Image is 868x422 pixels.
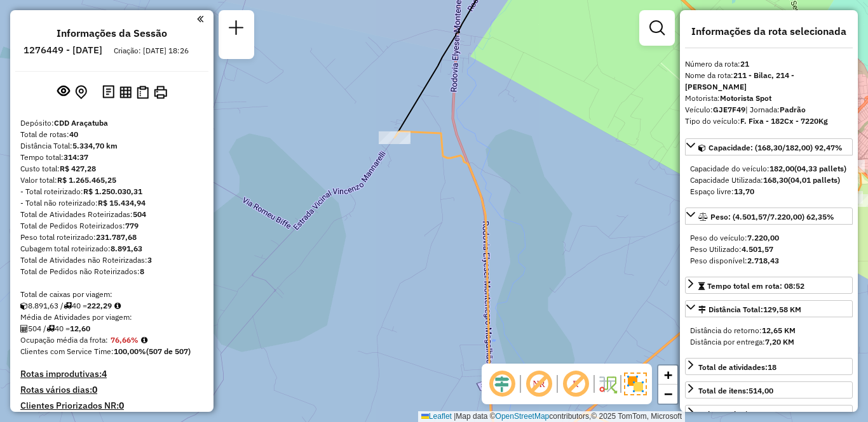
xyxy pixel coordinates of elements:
[57,175,116,185] strong: R$ 1.265.465,25
[20,302,28,310] i: Cubagem total roteirizado
[72,82,90,102] button: Centralizar mapa no depósito ou ponto de apoio
[685,277,853,294] a: Tempo total em rota: 08:52
[690,336,848,348] div: Distância por entrega:
[146,346,191,356] strong: (507 de 507)
[768,362,776,372] strong: 18
[698,304,801,315] div: Distância Total:
[685,405,853,422] a: Valor total:R$ 26.256,03
[111,335,139,345] strong: 76,66%
[685,58,853,70] div: Número da rota:
[20,243,203,254] div: Cubagem total roteirizado:
[109,45,194,56] div: Criação: [DATE] 18:26
[788,175,840,185] strong: (04,01 pallets)
[707,281,804,291] span: Tempo total em rota: 08:52
[64,152,88,162] strong: 314:37
[690,233,779,242] span: Peso do veículo:
[111,244,142,253] strong: 8.891,63
[20,323,203,334] div: 504 / 40 =
[114,346,146,356] strong: 100,00%
[685,358,853,375] a: Total de atividades:18
[20,266,203,277] div: Total de Pedidos não Roteirizados:
[114,302,121,310] i: Meta Caixas/viagem: 220,40 Diferença: 1,89
[147,255,152,265] strong: 3
[20,117,203,129] div: Depósito:
[20,289,203,300] div: Total de caixas por viagem:
[742,244,773,254] strong: 4.501,57
[720,93,771,103] strong: Motorista Spot
[763,305,801,314] span: 129,58 KM
[560,369,591,399] span: Exibir rótulo
[133,209,146,219] strong: 504
[224,15,249,44] a: Nova sessão e pesquisa
[685,115,853,127] div: Tipo do veículo:
[54,118,108,128] strong: CDD Araçatuba
[685,208,853,225] a: Peso: (4.501,57/7.220,00) 62,35%
[83,187,142,196] strong: R$ 1.250.030,31
[69,129,78,139] strong: 40
[644,15,670,41] a: Exibir filtros
[690,175,848,186] div: Capacidade Utilizada:
[690,244,848,255] div: Peso Utilizado:
[72,141,118,150] strong: 5.334,70 km
[151,83,170,102] button: Imprimir Rotas
[698,385,773,397] div: Total de itens:
[20,232,203,243] div: Peso total roteirizado:
[57,27,167,39] h4: Informações da Sessão
[698,409,787,420] div: Valor total:
[664,367,672,383] span: +
[20,209,203,220] div: Total de Atividades Roteirizadas:
[658,366,677,385] a: Zoom in
[685,320,853,353] div: Distância Total:129,58 KM
[734,187,754,196] strong: 13,70
[690,255,848,267] div: Peso disponível:
[762,326,796,335] strong: 12,65 KM
[55,82,72,102] button: Exibir sessão original
[20,312,203,323] div: Média de Atividades por viagem:
[698,362,776,372] span: Total de atividades:
[765,337,794,346] strong: 7,20 KM
[24,44,102,56] h6: 1276449 - [DATE]
[524,369,554,399] span: Exibir NR
[740,59,749,69] strong: 21
[87,301,112,310] strong: 222,29
[100,82,117,102] button: Logs desbloquear sessão
[745,105,806,114] span: | Jornada:
[20,175,203,186] div: Valor total:
[749,386,773,395] strong: 514,00
[685,70,794,91] strong: 211 - Bilac, 214 - [PERSON_NAME]
[20,254,203,266] div: Total de Atividades não Roteirizadas:
[690,186,848,197] div: Espaço livre:
[763,175,788,185] strong: 168,30
[597,374,618,394] img: Fluxo de ruas
[46,325,55,333] i: Total de rotas
[690,163,848,175] div: Capacidade do veículo:
[20,163,203,175] div: Custo total:
[770,164,794,173] strong: 182,00
[20,335,108,345] span: Ocupação média da frota:
[418,411,685,422] div: Map data © contributors,© 2025 TomTom, Microsoft
[421,412,452,421] a: Leaflet
[685,381,853,399] a: Total de itens:514,00
[685,227,853,272] div: Peso: (4.501,57/7.220,00) 62,35%
[20,400,203,411] h4: Clientes Priorizados NR:
[664,386,672,402] span: −
[685,300,853,317] a: Distância Total:129,58 KM
[141,336,147,344] em: Média calculada utilizando a maior ocupação (%Peso ou %Cubagem) de cada rota da sessão. Rotas cro...
[780,105,806,114] strong: Padrão
[140,267,144,276] strong: 8
[710,212,834,221] span: Peso: (4.501,57/7.220,00) 62,35%
[20,300,203,312] div: 8.891,63 / 40 =
[685,104,853,115] div: Veículo:
[690,325,848,336] div: Distância do retorno:
[658,385,677,404] a: Zoom out
[134,83,151,102] button: Visualizar Romaneio
[794,164,846,173] strong: (04,33 pallets)
[20,197,203,209] div: - Total não roteirizado:
[197,11,203,26] a: Clique aqui para minimizar o painel
[20,385,203,395] h4: Rotas vários dias:
[20,140,203,152] div: Distância Total:
[96,232,137,242] strong: 231.787,68
[740,116,828,126] strong: F. Fixa - 182Cx - 7220Kg
[20,152,203,163] div: Tempo total:
[64,302,72,310] i: Total de rotas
